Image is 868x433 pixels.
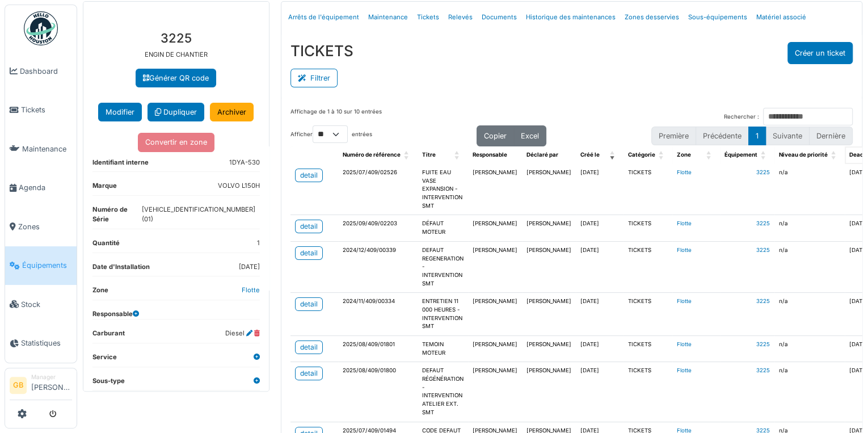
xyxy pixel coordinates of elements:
[779,152,828,158] span: Niveau de priorité
[98,103,142,121] button: Modifier
[677,341,692,347] a: Flotte
[623,336,672,362] td: TICKETS
[300,221,318,232] div: detail
[290,125,372,143] label: Afficher entrées
[623,164,672,215] td: TICKETS
[31,373,72,381] div: Manager
[5,285,77,324] a: Stock
[576,164,623,215] td: [DATE]
[338,215,418,241] td: 2025/09/409/02203
[92,352,117,367] dt: Service
[756,341,770,347] a: 3225
[92,285,108,300] dt: Zone
[724,152,757,158] span: Équipement
[364,4,412,31] a: Maintenance
[473,152,507,158] span: Responsable
[343,152,401,158] span: Numéro de référence
[313,125,348,143] select: Afficherentrées
[242,286,260,294] a: Flotte
[774,164,845,215] td: n/a
[468,164,522,215] td: [PERSON_NAME]
[210,103,254,121] a: Archiver
[412,4,444,31] a: Tickets
[522,164,576,215] td: [PERSON_NAME]
[31,373,72,397] li: [PERSON_NAME]
[92,238,120,253] dt: Quantité
[651,127,853,145] nav: pagination
[677,152,691,158] span: Zone
[576,336,623,362] td: [DATE]
[774,336,845,362] td: n/a
[484,132,507,140] span: Copier
[5,246,77,285] a: Équipements
[290,42,353,60] h3: TICKETS
[724,113,759,121] label: Rechercher :
[748,127,766,145] button: 1
[576,362,623,422] td: [DATE]
[526,152,558,158] span: Déclaré par
[576,215,623,241] td: [DATE]
[752,4,811,31] a: Matériel associé
[787,42,853,64] button: Créer un ticket
[5,169,77,208] a: Agenda
[92,376,125,390] dt: Sous-type
[444,4,477,31] a: Relevés
[831,146,838,164] span: Niveau de priorité: Activate to sort
[774,215,845,241] td: n/a
[92,158,149,172] dt: Identifiant interne
[756,298,770,304] a: 3225
[218,181,260,191] dd: VOLVO L150H
[21,104,72,115] span: Tickets
[338,164,418,215] td: 2025/07/409/02526
[477,125,514,146] button: Copier
[290,108,382,125] div: Affichage de 1 à 10 sur 10 entrées
[521,132,539,140] span: Excel
[300,170,318,180] div: detail
[623,241,672,292] td: TICKETS
[422,152,436,158] span: Titre
[300,342,318,352] div: detail
[684,4,752,31] a: Sous-équipements
[610,146,617,164] span: Créé le: Activate to remove sorting
[19,182,72,193] span: Agenda
[290,69,338,87] button: Filtrer
[225,329,260,338] dd: Diesel
[418,241,468,292] td: DEFAUT REGENERATION - INTERVENTION SMT
[229,158,260,167] dd: 1DYA-530
[756,247,770,253] a: 3225
[418,336,468,362] td: TEMOIN MOTEUR
[239,262,260,272] dd: [DATE]
[300,248,318,258] div: detail
[92,262,150,276] dt: Date d'Installation
[5,52,77,91] a: Dashboard
[418,362,468,422] td: DEFAUT RÉGÉNÉRATION - INTERVENTION ATELIER EXT. SMT
[5,129,77,169] a: Maintenance
[284,4,364,31] a: Arrêts de l'équipement
[142,205,259,224] dd: [VEHICLE_IDENTIFICATION_NUMBER] (01)
[659,146,665,164] span: Catégorie: Activate to sort
[774,293,845,336] td: n/a
[295,297,323,311] a: detail
[774,241,845,292] td: n/a
[338,362,418,422] td: 2025/08/409/01800
[522,215,576,241] td: [PERSON_NAME]
[92,31,260,45] h3: 3225
[677,298,692,304] a: Flotte
[10,377,27,394] li: GB
[522,293,576,336] td: [PERSON_NAME]
[5,91,77,130] a: Tickets
[623,293,672,336] td: TICKETS
[295,367,323,380] a: detail
[576,293,623,336] td: [DATE]
[677,169,692,175] a: Flotte
[756,169,770,175] a: 3225
[257,238,260,248] dd: 1
[338,336,418,362] td: 2025/08/409/01801
[92,329,125,343] dt: Carburant
[338,293,418,336] td: 2024/11/409/00334
[5,324,77,363] a: Statistiques
[5,207,77,246] a: Zones
[677,247,692,253] a: Flotte
[418,215,468,241] td: DÉFAUT MOTEUR
[92,309,139,319] dt: Responsable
